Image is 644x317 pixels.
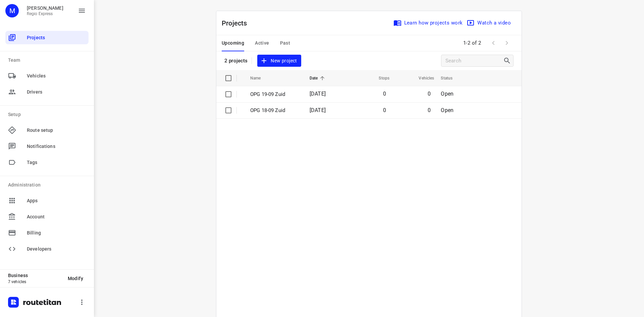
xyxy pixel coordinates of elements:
div: Apps [5,194,89,207]
div: Account [5,210,89,223]
span: Account [27,213,86,220]
span: Next Page [500,36,514,50]
span: Open [441,107,453,113]
div: Search [503,57,513,65]
p: OPG 19-09 Zuid [250,91,300,98]
div: Drivers [5,85,89,99]
p: 2 projects [224,58,248,64]
p: Business [8,273,62,278]
span: 0 [428,91,431,97]
span: Date [310,74,327,82]
span: 0 [383,91,386,97]
span: Apps [27,197,86,204]
span: 0 [428,107,431,113]
p: OPG 18-09 Zuid [250,107,300,114]
span: Tags [27,159,86,166]
p: Regio Express [27,11,63,16]
p: 7 vehicles [8,279,62,284]
div: Route setup [5,123,89,137]
p: Administration [8,181,89,189]
button: Modify [62,272,89,284]
span: Notifications [27,143,86,150]
span: Previous Page [487,36,500,50]
p: Max Bisseling [27,5,63,11]
span: New project [261,57,297,65]
button: New project [257,55,301,67]
p: Setup [8,111,89,118]
span: Open [441,91,453,97]
span: Active [255,39,269,47]
div: Developers [5,242,89,256]
span: Projects [27,34,86,41]
span: Modify [68,276,83,281]
input: Search projects [445,56,503,66]
span: Name [250,74,270,82]
span: Vehicles [410,74,434,82]
span: 1-2 of 2 [461,36,484,50]
span: Status [441,74,461,82]
span: Route setup [27,127,86,134]
span: Billing [27,229,86,236]
span: [DATE] [310,91,326,97]
div: M [5,4,19,17]
span: Past [280,39,290,47]
div: Vehicles [5,69,89,83]
span: [DATE] [310,107,326,113]
p: Team [8,57,89,64]
span: Upcoming [222,39,244,47]
span: Vehicles [27,72,86,80]
div: Notifications [5,140,89,153]
span: Stops [370,74,389,82]
div: Projects [5,31,89,44]
p: Projects [222,18,253,28]
span: Developers [27,246,86,253]
span: 0 [383,107,386,113]
div: Billing [5,226,89,240]
div: Tags [5,156,89,169]
span: Drivers [27,89,86,96]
